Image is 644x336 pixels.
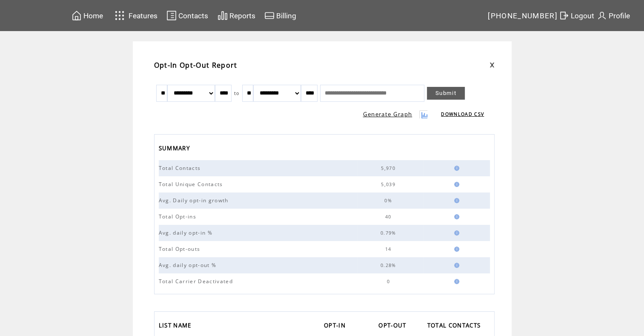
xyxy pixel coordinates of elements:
[159,278,235,285] span: Total Carrier Deactivated
[229,11,255,20] span: Reports
[558,9,595,22] a: Logout
[452,263,459,268] img: help.gif
[324,319,348,333] span: OPT-IN
[427,319,483,333] span: TOTAL CONTACTS
[452,247,459,252] img: help.gif
[264,10,275,21] img: creidtcard.svg
[263,9,298,22] a: Billing
[452,279,459,284] img: help.gif
[381,165,398,171] span: 5,970
[385,214,394,220] span: 40
[381,262,398,268] span: 0.28%
[159,245,203,253] span: Total Opt-outs
[166,10,177,21] img: contacts.svg
[159,142,192,156] span: SUMMARY
[83,11,103,20] span: Home
[452,214,459,219] img: help.gif
[571,11,594,20] span: Logout
[159,319,196,333] a: LIST NAME
[165,9,209,22] a: Contacts
[234,90,240,96] span: to
[159,319,194,333] span: LIST NAME
[488,11,558,20] span: [PHONE_NUMBER]
[452,198,459,203] img: help.gif
[324,319,350,333] a: OPT-IN
[452,182,459,187] img: help.gif
[178,11,208,20] span: Contacts
[154,60,238,70] span: Opt-In Opt-Out Report
[276,11,296,20] span: Billing
[129,11,157,20] span: Features
[378,319,408,333] span: OPT-OUT
[216,9,257,22] a: Reports
[381,230,398,236] span: 0.79%
[159,181,225,188] span: Total Unique Contacts
[159,213,198,220] span: Total Opt-ins
[381,181,398,187] span: 5,039
[386,279,392,284] span: 0
[218,10,228,21] img: chart.svg
[441,111,484,117] a: DOWNLOAD CSV
[378,319,410,333] a: OPT-OUT
[363,110,412,118] a: Generate Graph
[595,9,631,22] a: Profile
[159,197,231,204] span: Avg. Daily opt-in growth
[70,9,104,22] a: Home
[427,319,485,333] a: TOTAL CONTACTS
[452,166,459,171] img: help.gif
[72,10,82,21] img: home.svg
[159,164,203,172] span: Total Contacts
[111,7,159,24] a: Features
[452,230,459,235] img: help.gif
[112,9,127,23] img: features.svg
[384,198,394,204] span: 0%
[609,11,630,20] span: Profile
[559,10,569,21] img: exit.svg
[597,10,607,21] img: profile.svg
[427,87,465,100] a: Submit
[385,246,394,252] span: 14
[159,261,219,269] span: Avg. daily opt-out %
[159,229,215,236] span: Avg. daily opt-in %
